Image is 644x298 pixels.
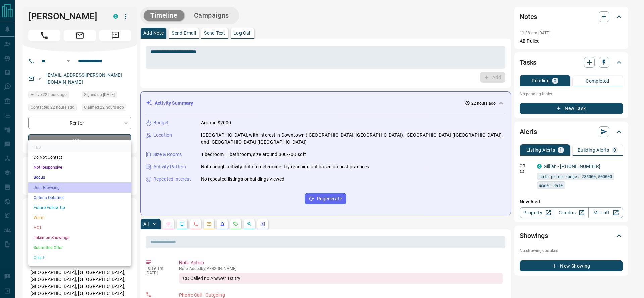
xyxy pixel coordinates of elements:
[28,152,131,162] li: Do Not Contact
[28,182,131,193] li: Just Browsing
[28,162,131,172] li: Not Responsive
[28,193,131,203] li: Criteria Obtained
[28,213,131,223] li: Warm
[28,223,131,233] li: HOT
[28,203,131,213] li: Future Follow Up
[28,172,131,182] li: Bogus
[28,253,131,263] li: Client
[28,233,131,243] li: Taken on Showings
[28,243,131,253] li: Submitted Offer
